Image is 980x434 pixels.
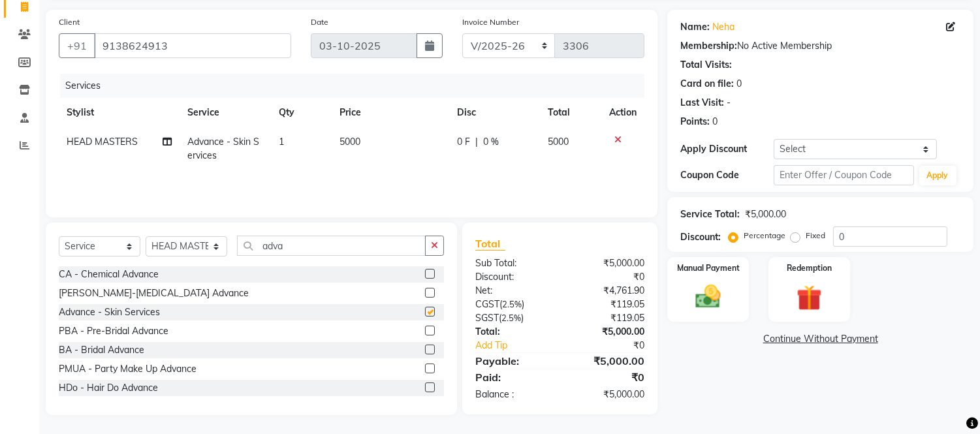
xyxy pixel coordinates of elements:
[560,270,655,284] div: ₹0
[60,74,654,98] div: Services
[680,230,721,244] div: Discount:
[466,311,560,325] div: ( )
[466,339,576,352] a: Add Tip
[727,96,731,110] div: -
[59,16,80,28] label: Client
[677,262,740,274] label: Manual Payment
[501,313,521,323] span: 2.5%
[560,256,655,270] div: ₹5,000.00
[560,353,655,369] div: ₹5,000.00
[466,298,560,311] div: ( )
[787,262,832,274] label: Redemption
[59,324,168,338] div: PBA - Pre-Bridal Advance
[94,33,291,58] input: Search by Name/Mobile/Email/Code
[59,33,95,58] button: +91
[475,298,499,310] span: CGST
[59,343,144,357] div: BA - Bridal Advance
[680,58,732,72] div: Total Visits:
[237,236,426,256] input: Search or Scan
[271,98,332,127] th: Qty
[736,77,742,91] div: 0
[744,230,785,241] label: Percentage
[680,20,710,34] div: Name:
[601,98,644,127] th: Action
[59,362,197,376] div: PMUA - Party Make Up Advance
[462,16,519,28] label: Invoice Number
[311,16,328,28] label: Date
[59,98,180,127] th: Stylist
[560,369,655,385] div: ₹0
[59,381,158,395] div: HDo - Hair Do Advance
[67,136,138,147] span: HEAD MASTERS
[466,284,560,298] div: Net:
[475,312,499,324] span: SGST
[806,230,825,241] label: Fixed
[680,115,710,129] div: Points:
[332,98,450,127] th: Price
[680,39,960,53] div: No Active Membership
[466,325,560,339] div: Total:
[476,135,479,149] span: |
[560,325,655,339] div: ₹5,000.00
[187,136,259,161] span: Advance - Skin Services
[560,388,655,401] div: ₹5,000.00
[789,282,830,314] img: _gift.svg
[670,332,971,346] a: Continue Without Payment
[466,256,560,270] div: Sub Total:
[466,353,560,369] div: Payable:
[919,166,956,185] button: Apply
[576,339,655,352] div: ₹0
[466,388,560,401] div: Balance :
[548,136,569,147] span: 5000
[59,305,160,319] div: Advance - Skin Services
[560,284,655,298] div: ₹4,761.90
[712,20,735,34] a: Neha
[560,298,655,311] div: ₹119.05
[466,270,560,284] div: Discount:
[680,168,774,182] div: Coupon Code
[688,282,729,311] img: _cash.svg
[180,98,271,127] th: Service
[59,287,249,300] div: [PERSON_NAME]-[MEDICAL_DATA] Advance
[540,98,601,127] th: Total
[680,96,724,110] div: Last Visit:
[458,135,471,149] span: 0 F
[466,369,560,385] div: Paid:
[59,268,159,281] div: CA - Chemical Advance
[745,208,786,221] div: ₹5,000.00
[475,237,505,251] span: Total
[680,77,734,91] div: Card on file:
[680,142,774,156] div: Apply Discount
[712,115,718,129] div: 0
[340,136,360,147] span: 5000
[279,136,284,147] span: 1
[484,135,499,149] span: 0 %
[450,98,540,127] th: Disc
[560,311,655,325] div: ₹119.05
[680,208,740,221] div: Service Total:
[680,39,737,53] div: Membership:
[774,165,913,185] input: Enter Offer / Coupon Code
[502,299,522,309] span: 2.5%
